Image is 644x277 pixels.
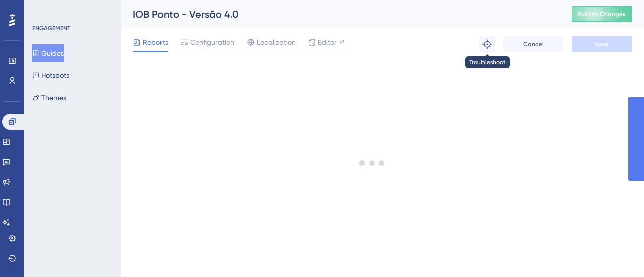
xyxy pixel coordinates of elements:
[143,36,168,48] span: Reports
[190,36,234,48] span: Configuration
[578,10,626,18] span: Publish Changes
[523,40,544,48] span: Cancel
[133,7,546,21] div: IOB Ponto - Versão 4.0
[572,6,632,22] button: Publish Changes
[572,36,632,52] button: Save
[32,44,64,62] button: Guides
[602,237,632,267] iframe: UserGuiding AI Assistant Launcher
[503,36,563,52] button: Cancel
[32,24,70,32] div: ENGAGEMENT
[32,66,69,84] button: Hotspots
[318,36,337,48] span: Editor
[595,40,609,48] span: Save
[257,36,296,48] span: Localization
[32,88,66,107] button: Themes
